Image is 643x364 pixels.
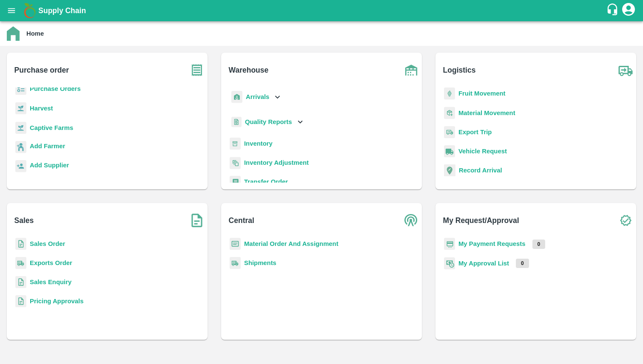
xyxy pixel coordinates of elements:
[244,260,276,266] a: Shipments
[230,87,282,107] div: Arrivals
[615,210,636,231] img: check
[443,64,476,76] b: Logistics
[30,260,72,266] a: Exports Order
[30,143,65,150] b: Add Farmer
[38,5,606,17] a: Supply Chain
[458,240,526,247] a: My Payment Requests
[443,214,519,226] b: My Request/Approval
[30,141,65,153] a: Add Farmer
[186,210,208,231] img: soSales
[230,238,241,250] img: centralMaterial
[30,279,71,285] a: Sales Enquiry
[444,257,455,270] img: approval
[458,260,509,267] a: My Approval List
[14,214,34,226] b: Sales
[606,3,621,18] div: customer-support
[621,2,636,20] div: account of current user
[38,6,86,15] b: Supply Chain
[30,85,81,92] a: Purchase Orders
[244,178,288,185] a: Transfer Order
[444,164,455,176] img: recordArrival
[230,138,241,150] img: whInventory
[30,124,73,131] a: Captive Farms
[30,105,53,112] a: Harvest
[444,87,455,100] img: fruit
[230,257,241,269] img: shipments
[30,240,65,247] a: Sales Order
[15,83,26,95] img: reciept
[230,157,241,169] img: inventory
[15,295,26,308] img: sales
[401,210,422,231] img: central
[15,160,26,172] img: supplier
[26,30,44,37] b: Home
[15,102,26,115] img: harvest
[458,90,506,97] a: Fruit Movement
[229,64,269,76] b: Warehouse
[401,59,422,81] img: warehouse
[15,238,26,250] img: sales
[7,26,20,41] img: home
[615,59,636,81] img: truck
[444,238,455,250] img: payment
[459,167,502,174] a: Record Arrival
[14,64,69,76] b: Purchase order
[15,141,26,153] img: farmer
[231,91,242,103] img: whArrival
[458,129,492,135] a: Export Trip
[516,259,529,268] p: 0
[444,107,455,119] img: material
[244,240,339,247] a: Material Order And Assignment
[244,140,273,147] a: Inventory
[458,110,515,116] a: Material Movement
[230,113,305,131] div: Quality Reports
[30,298,83,305] a: Pricing Approvals
[230,176,241,188] img: whTransfer
[30,161,69,172] a: Add Supplier
[458,148,507,155] a: Vehicle Request
[245,119,292,125] b: Quality Reports
[15,276,26,288] img: sales
[244,159,309,166] a: Inventory Adjustment
[246,93,269,100] b: Arrivals
[444,145,455,158] img: vehicle
[231,117,242,127] img: qualityReport
[15,121,26,134] img: harvest
[532,240,546,249] p: 0
[186,59,208,81] img: purchase
[30,162,69,169] b: Add Supplier
[444,126,455,138] img: delivery
[2,1,21,20] button: open drawer
[15,257,26,269] img: shipments
[21,2,38,19] img: logo
[229,214,254,226] b: Central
